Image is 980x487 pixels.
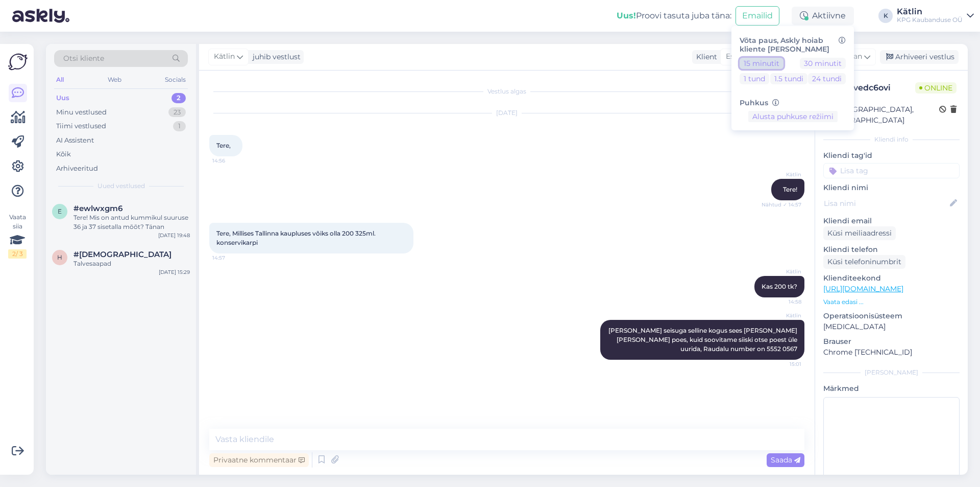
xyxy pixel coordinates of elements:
span: #hzroamlu [73,250,171,259]
span: Kätlin [763,171,801,178]
p: Klienditeekond [823,273,960,284]
b: Uus! [617,11,636,20]
p: Kliendi nimi [823,182,960,193]
span: Kätlin [763,268,801,275]
div: [GEOGRAPHIC_DATA], [GEOGRAPHIC_DATA] [826,104,939,126]
div: [DATE] 15:29 [159,268,190,276]
div: 23 [168,107,186,118]
span: #ewlwxgm6 [73,204,122,213]
div: K [878,9,893,23]
div: KPG Kaubanduse OÜ [897,16,963,24]
div: Minu vestlused [56,107,107,118]
button: 24 tundi [808,73,846,84]
input: Lisa tag [823,163,960,178]
span: Saada [771,455,800,465]
div: Web [106,73,124,86]
button: Emailid [736,6,779,26]
div: Talvesaapad [73,259,190,268]
div: Arhiveeritud [56,164,98,174]
button: 1.5 tundi [770,73,807,84]
div: Privaatne kommentaar [209,453,309,467]
button: 30 minutit [800,58,846,69]
div: Küsi meiliaadressi [823,226,896,240]
div: AI Assistent [56,135,94,146]
button: Alusta puhkuse režiimi [748,111,838,122]
span: 15:01 [763,360,801,368]
div: [PERSON_NAME] [823,368,960,377]
span: Nähtud ✓ 14:57 [762,201,801,208]
div: 2 [171,93,186,103]
div: Kätlin [897,8,963,16]
p: Kliendi tag'id [823,150,960,161]
button: 15 minutit [740,58,783,69]
span: e [58,207,62,215]
p: Märkmed [823,383,960,394]
div: Arhiveeri vestlus [880,50,959,64]
div: juhib vestlust [249,52,301,62]
div: Klient [692,52,717,62]
p: [MEDICAL_DATA] [823,321,960,332]
span: Online [915,82,957,94]
div: Socials [163,73,188,86]
h6: Puhkus [740,99,846,107]
div: # vedc6ovi [848,82,915,94]
span: Kätlin [214,51,235,62]
div: Vestlus algas [209,87,804,96]
div: Proovi tasuta juba täna: [617,10,731,22]
a: [URL][DOMAIN_NAME] [823,284,903,293]
span: Tere! [783,185,797,193]
span: Tere, Millises Tallinna kaupluses võiks olla 200 325ml. konservikarpi [216,229,377,246]
a: KätlinKPG Kaubanduse OÜ [897,8,974,24]
p: Vaata edasi ... [823,297,960,307]
div: Vaata siia [8,213,27,259]
div: Tere! Mis on antud kummikul suuruse 36 ja 37 sisetalla mõõt? Tänan [73,213,190,231]
span: Uued vestlused [97,181,145,191]
div: Kliendi info [823,135,960,144]
input: Lisa nimi [824,198,948,209]
p: Kliendi telefon [823,244,960,255]
span: h [57,253,62,261]
p: Kliendi email [823,216,960,226]
span: Tere, [216,142,231,149]
div: Kõik [56,149,71,159]
div: [DATE] [209,108,804,118]
h6: Võta paus, Askly hoiab kliente [PERSON_NAME] [740,36,846,54]
img: Askly Logo [8,52,28,72]
p: Operatsioonisüsteem [823,311,960,321]
p: Chrome [TECHNICAL_ID] [823,347,960,358]
span: 14:56 [212,157,251,165]
div: [DATE] 19:48 [158,231,190,239]
span: Otsi kliente [63,53,104,64]
div: Uus [56,93,69,103]
div: 2 / 3 [8,249,27,259]
span: [PERSON_NAME] seisuga selline kogus sees [PERSON_NAME] [PERSON_NAME] poes, kuid soovitame siiski ... [608,327,799,353]
div: 1 [173,121,186,131]
div: Tiimi vestlused [56,121,106,131]
span: Estonian [726,51,757,62]
span: Kätlin [763,312,801,319]
p: Brauser [823,336,960,347]
button: 1 tund [740,73,769,84]
div: Küsi telefoninumbrit [823,255,905,269]
span: Kas 200 tk? [762,283,797,290]
span: 14:58 [763,298,801,306]
div: All [54,73,66,86]
div: Aktiivne [792,7,854,25]
span: 14:57 [212,254,251,262]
